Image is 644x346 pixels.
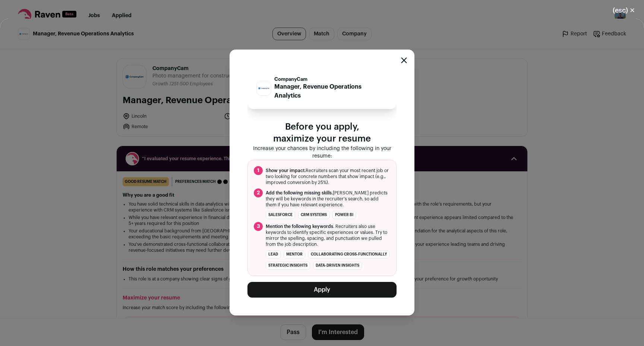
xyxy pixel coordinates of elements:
[266,250,281,258] li: lead
[266,223,390,247] span: . Recruiters also use keywords to identify specific experiences or values. Try to mirror the spel...
[266,168,306,173] span: Show your impact.
[298,211,329,219] li: CRM systems
[313,261,362,270] li: data-driven insights
[266,190,390,208] span: [PERSON_NAME] predicts they will be keywords in the recruiter's search, so add them if you have r...
[401,57,407,63] button: Close modal
[254,188,263,197] span: 2
[266,211,295,219] li: Salesforce
[266,168,390,185] span: Recruiters scan your most recent job or two looking for concrete numbers that show impact (e.g., ...
[266,191,333,195] span: Add the following missing skills.
[274,76,388,82] p: CompanyCam
[308,250,389,258] li: collaborating cross-functionally
[274,82,388,100] p: Manager, Revenue Operations Analytics
[266,224,333,229] span: Mention the following keywords
[247,145,397,160] p: Increase your chances by including the following in your resume:
[247,121,397,145] p: Before you apply, maximize your resume
[247,282,397,298] button: Apply
[284,250,305,258] li: mentor
[604,2,644,19] button: Close modal
[254,222,263,231] span: 3
[266,261,310,270] li: strategic insights
[332,211,356,219] li: Power BI
[254,166,263,175] span: 1
[257,81,271,95] img: 6c06bdf74ad111494aef8a07d157d166e525f38d2e84820529cb707cc274cd51.jpg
